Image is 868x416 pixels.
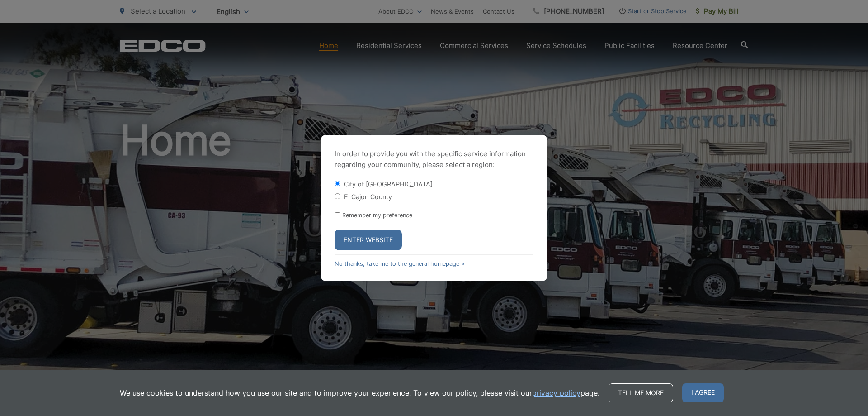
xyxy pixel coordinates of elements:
label: City of [GEOGRAPHIC_DATA] [344,180,433,188]
p: In order to provide you with the specific service information regarding your community, please se... [335,148,533,170]
a: No thanks, take me to the general homepage > [335,260,465,267]
label: El Cajon County [344,193,392,201]
a: Tell me more [609,383,673,402]
button: Enter Website [335,230,402,250]
label: Remember my preference [342,212,412,219]
p: We use cookies to understand how you use our site and to improve your experience. To view our pol... [120,387,599,398]
span: I agree [682,383,724,402]
a: privacy policy [532,387,580,398]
